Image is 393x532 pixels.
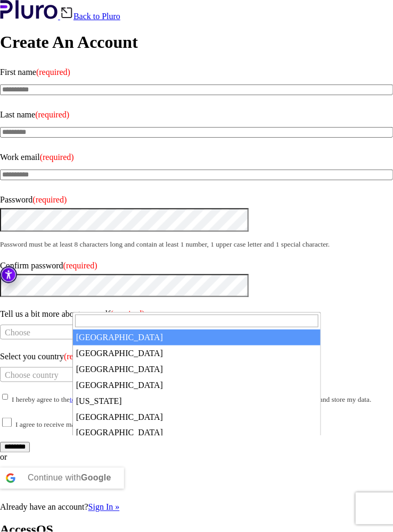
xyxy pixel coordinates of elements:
span: (required) [36,67,70,77]
li: [GEOGRAPHIC_DATA] [73,409,321,425]
span: (required) [111,309,145,318]
span: (required) [63,261,97,270]
span: Choose country [5,370,59,379]
div: Continue with [28,468,111,489]
li: [GEOGRAPHIC_DATA] [73,377,321,393]
span: (required) [40,153,74,162]
img: Back icon [60,6,73,19]
input: I agree to receive marketing emails [2,418,12,427]
li: [GEOGRAPHIC_DATA] [73,345,321,361]
a: Sign In » [88,503,120,512]
li: [GEOGRAPHIC_DATA] [73,361,321,377]
li: [GEOGRAPHIC_DATA] [73,330,321,345]
a: terms and conditions [70,395,129,403]
b: Google [81,474,111,483]
a: Back to Pluro [60,12,120,21]
span: (required) [32,195,67,204]
small: I agree to receive marketing emails [15,421,115,429]
small: I hereby agree to the and the as presented by [PERSON_NAME] to obtain and store my data. [12,395,372,403]
span: (required) [64,352,98,361]
span: Choose [5,328,30,337]
li: [US_STATE] [73,393,321,409]
li: [GEOGRAPHIC_DATA] [73,425,321,441]
span: (required) [35,110,69,119]
input: I hereby agree to theterms and conditionsand theprivacy policyas presented by [PERSON_NAME] to ob... [2,392,8,402]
